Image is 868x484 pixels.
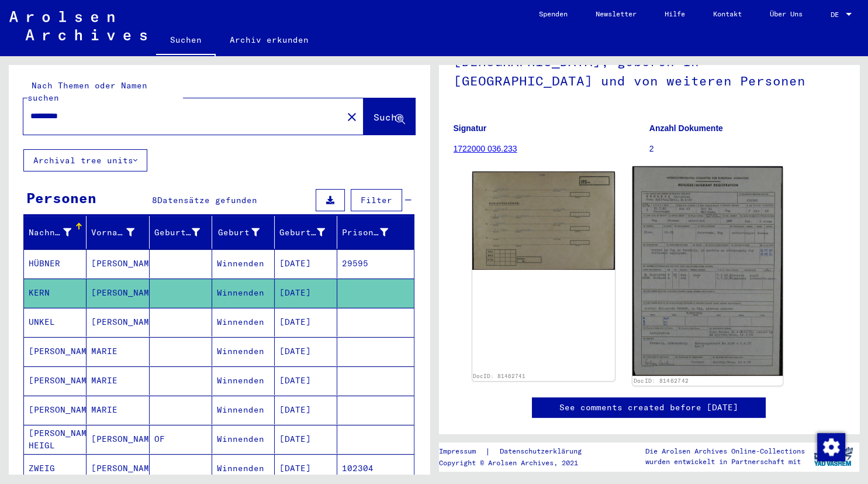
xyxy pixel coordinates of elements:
[275,337,337,366] mat-cell: [DATE]
[559,401,738,414] a: See comments created before [DATE]
[337,249,413,278] mat-cell: 29595
[340,105,364,128] button: Clear
[157,195,257,205] span: Datensätze gefunden
[279,223,340,242] div: Geburtsdatum
[87,337,149,366] mat-cell: MARIE
[811,442,855,471] img: yv_logo.png
[24,216,87,249] mat-header-cell: Nachname
[87,396,149,424] mat-cell: MARIE
[24,249,87,278] mat-cell: HÜBNER
[212,454,275,483] mat-cell: Winnenden
[342,226,388,239] div: Prisoner #
[275,308,337,337] mat-cell: [DATE]
[342,223,402,242] div: Prisoner #
[87,425,149,454] mat-cell: [PERSON_NAME]
[454,144,517,153] a: 1722000 036.233
[24,425,87,454] mat-cell: [PERSON_NAME] HEIGL
[24,279,87,307] mat-cell: KERN
[24,396,87,424] mat-cell: [PERSON_NAME]
[156,26,216,56] a: Suchen
[473,373,525,379] a: DocID: 81462741
[817,432,845,461] div: Zustimmung ändern
[150,216,212,249] mat-header-cell: Geburtsname
[275,279,337,307] mat-cell: [DATE]
[87,216,149,249] mat-header-cell: Vorname
[351,189,402,211] button: Filter
[454,123,487,133] b: Signatur
[91,223,148,242] div: Vorname
[24,366,87,395] mat-cell: [PERSON_NAME]
[472,171,615,270] img: 001.jpg
[87,279,149,307] mat-cell: [PERSON_NAME]
[87,308,149,337] mat-cell: [PERSON_NAME]
[217,223,274,242] div: Geburt‏
[634,377,689,385] a: DocID: 81462742
[24,337,87,366] mat-cell: [PERSON_NAME]
[817,433,845,461] img: Zustimmung ändern
[275,454,337,483] mat-cell: [DATE]
[91,226,134,239] div: Vorname
[361,195,392,205] span: Filter
[649,143,845,155] p: 2
[216,26,323,54] a: Archiv erkunden
[490,445,596,458] a: Datenschutzerklärung
[337,454,413,483] mat-cell: 102304
[154,226,200,239] div: Geburtsname
[645,456,805,467] p: wurden entwickelt in Partnerschaft mit
[212,279,275,307] mat-cell: Winnenden
[212,249,275,278] mat-cell: Winnenden
[279,226,325,239] div: Geburtsdatum
[212,308,275,337] mat-cell: Winnenden
[212,366,275,395] mat-cell: Winnenden
[24,454,87,483] mat-cell: ZWEIG
[275,366,337,395] mat-cell: [DATE]
[9,11,147,40] img: Arolsen_neg.svg
[29,223,86,242] div: Nachname
[337,216,413,249] mat-header-cell: Prisoner #
[26,187,96,208] div: Personen
[345,110,359,124] mat-icon: close
[649,123,723,133] b: Anzahl Dokumente
[152,195,157,205] span: 8
[24,308,87,337] mat-cell: UNKEL
[439,445,596,458] div: |
[275,216,337,249] mat-header-cell: Geburtsdatum
[150,425,212,454] mat-cell: OF
[154,223,215,242] div: Geburtsname
[217,226,260,239] div: Geburt‏
[275,425,337,454] mat-cell: [DATE]
[374,111,403,123] span: Suche
[439,445,485,458] a: Impressum
[212,216,275,249] mat-header-cell: Geburt‏
[645,446,805,456] p: Die Arolsen Archives Online-Collections
[632,166,783,376] img: 001.jpg
[212,396,275,424] mat-cell: Winnenden
[87,454,149,483] mat-cell: [PERSON_NAME]
[275,249,337,278] mat-cell: [DATE]
[27,80,147,103] mat-label: Nach Themen oder Namen suchen
[87,366,149,395] mat-cell: MARIE
[439,458,596,468] p: Copyright © Arolsen Archives, 2021
[87,249,149,278] mat-cell: [PERSON_NAME]
[29,226,71,239] div: Nachname
[212,425,275,454] mat-cell: Winnenden
[831,11,843,19] span: DE
[212,337,275,366] mat-cell: Winnenden
[364,98,415,135] button: Suche
[275,396,337,424] mat-cell: [DATE]
[23,149,147,171] button: Archival tree units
